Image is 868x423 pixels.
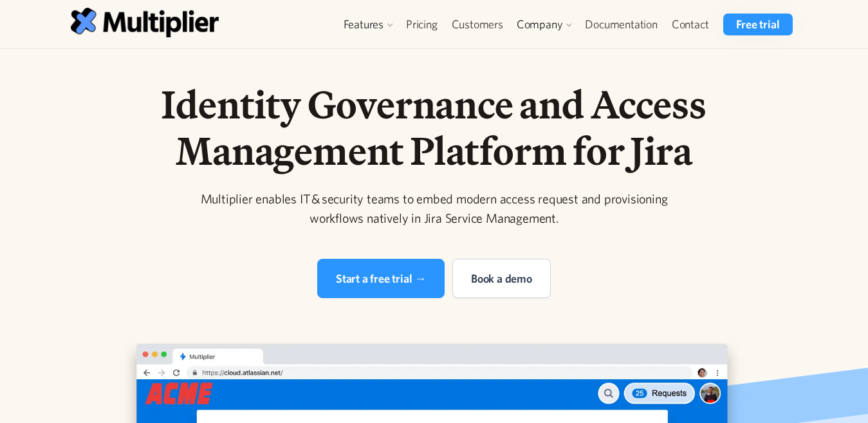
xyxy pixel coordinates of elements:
a: Start a free trial → [317,259,445,298]
div: Company [517,17,563,32]
div: Start a free trial → [336,270,426,287]
a: Customers [445,14,510,35]
a: Book a demo [452,259,551,298]
div: Features [337,14,399,35]
h1: Identity Governance and Access Management Platform for Jira [105,81,764,174]
div: Book a demo [471,270,532,287]
div: Features [344,17,383,32]
a: Pricing [399,14,445,35]
a: Documentation [578,14,664,35]
a: Free trial [723,14,792,35]
div: Company [510,14,578,35]
a: Contact [665,14,716,35]
div: Multiplier enables IT & security teams to embed modern access request and provisioning workflows ... [187,189,681,228]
